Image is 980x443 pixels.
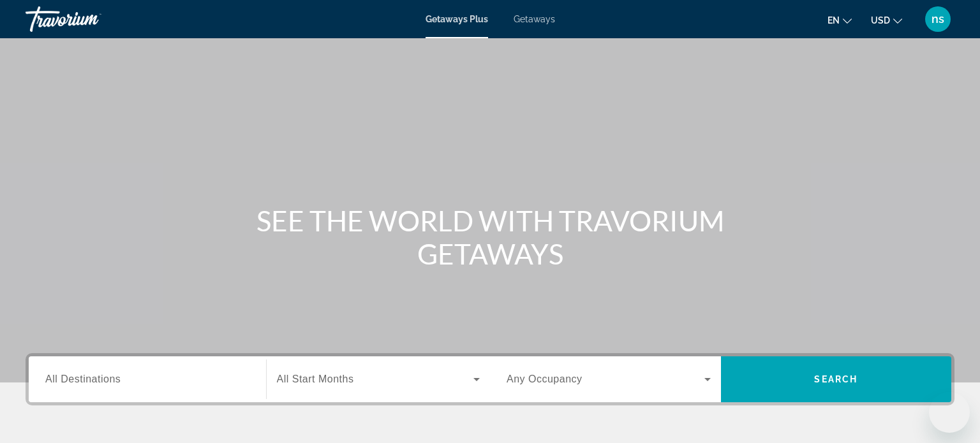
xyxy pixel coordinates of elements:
[871,15,890,25] span: USD
[251,204,729,270] h1: SEE THE WORLD WITH TRAVORIUM GETAWAYS
[828,11,852,29] button: Change language
[26,3,153,36] a: Travorium
[721,356,952,402] button: Search
[871,11,902,29] button: Change currency
[426,14,488,24] a: Getaways Plus
[45,374,121,384] span: All Destinations
[929,392,970,433] iframe: Buton lansare fereastră mesagerie
[932,13,944,25] span: ns
[814,374,857,384] span: Search
[277,374,354,384] span: All Start Months
[507,374,583,384] span: Any Occupancy
[921,6,954,33] button: User Menu
[29,356,951,402] div: Search widget
[828,15,840,25] span: en
[45,372,249,388] input: Select destination
[514,14,555,24] a: Getaways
